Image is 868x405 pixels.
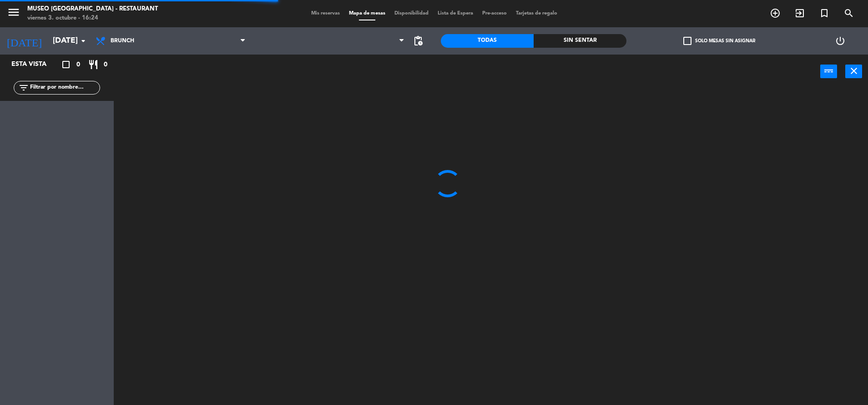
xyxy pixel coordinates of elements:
[819,8,830,19] i: turned_in_not
[307,11,344,16] span: Mis reservas
[413,35,424,46] span: pending_actions
[7,5,20,19] i: menu
[433,11,478,16] span: Lista de Espera
[5,59,66,70] div: Esta vista
[61,59,71,70] i: crop_square
[845,65,862,78] button: close
[848,65,859,76] i: close
[27,5,158,14] div: Museo [GEOGRAPHIC_DATA] - Restaurant
[823,65,834,76] i: power_input
[7,5,20,22] button: menu
[88,59,99,70] i: restaurant
[683,37,755,45] label: Solo mesas sin asignar
[27,14,158,23] div: viernes 3. octubre - 16:24
[843,8,854,19] i: search
[770,8,781,19] i: add_circle_outline
[390,11,433,16] span: Disponibilidad
[29,83,100,93] input: Filtrar por nombre...
[835,35,846,46] i: power_settings_new
[820,65,837,78] button: power_input
[104,60,107,70] span: 0
[534,34,626,48] div: Sin sentar
[478,11,511,16] span: Pre-acceso
[111,38,134,44] span: Brunch
[794,8,805,19] i: exit_to_app
[78,35,89,46] i: arrow_drop_down
[683,37,691,45] span: check_box_outline_blank
[18,82,29,93] i: filter_list
[441,34,534,48] div: Todas
[76,60,80,70] span: 0
[511,11,562,16] span: Tarjetas de regalo
[344,11,390,16] span: Mapa de mesas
